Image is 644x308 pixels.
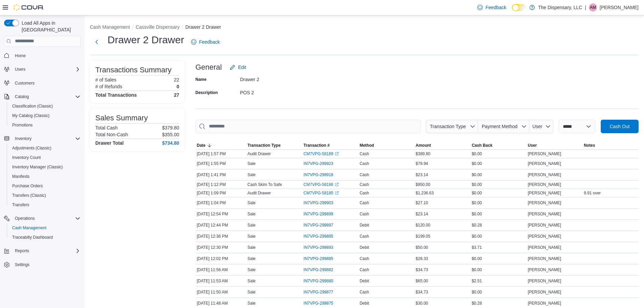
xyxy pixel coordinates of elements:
[15,216,35,221] span: Operations
[136,24,180,30] button: Cassville Dispensary
[227,61,249,74] button: Edit
[601,120,639,133] button: Cash Out
[195,243,246,252] div: [DATE] 12:30 PM
[360,172,369,177] span: Cash
[12,51,80,60] span: Home
[360,151,369,157] span: Cash
[90,24,639,32] nav: An example of EuiBreadcrumbs
[12,214,80,222] span: Operations
[416,289,428,295] span: $34.73
[529,120,553,133] button: User
[9,182,46,190] a: Purchase Orders
[9,224,80,232] span: Cash Management
[416,190,434,196] span: $1,236.63
[304,211,333,217] span: IN7VPG-299899
[247,256,256,261] p: Sale
[1,51,83,61] button: Home
[304,277,340,285] button: IN7VPG-299880
[195,160,246,168] div: [DATE] 1:55 PM
[7,172,83,181] button: Manifests
[470,171,526,179] div: $0.00
[360,190,369,196] span: Cash
[247,234,256,239] p: Sale
[538,3,582,11] p: The Dispensary, LLC
[199,39,220,45] span: Feedback
[304,143,330,148] span: Transaction #
[90,24,130,30] button: Cash Management
[195,299,246,307] div: [DATE] 11:48 AM
[247,289,256,295] p: Sale
[12,122,33,128] span: Promotions
[304,200,333,206] span: IN7VPG-299903
[1,246,83,256] button: Reports
[528,289,561,295] span: [PERSON_NAME]
[12,135,34,143] button: Inventory
[195,120,421,133] input: This is a search bar. As you type, the results lower in the page will automatically filter.
[9,191,49,199] a: Transfers (Classic)
[470,299,526,307] div: $0.28
[9,191,80,199] span: Transfers (Classic)
[12,164,63,170] span: Inventory Manager (Classic)
[195,181,246,189] div: [DATE] 1:12 PM
[512,4,526,11] input: Dark Mode
[95,132,128,137] h6: Total Non-Cash
[360,245,369,250] span: Debit
[528,245,561,250] span: [PERSON_NAME]
[475,1,509,14] a: Feedback
[95,77,116,82] h6: # of Sales
[304,266,340,274] button: IN7VPG-299882
[360,256,369,261] span: Cash
[600,3,639,11] p: [PERSON_NAME]
[470,189,526,197] div: $0.00
[430,124,466,129] span: Transaction Type
[360,211,369,217] span: Cash
[582,141,639,149] button: Notes
[470,221,526,229] div: $0.28
[470,232,526,240] div: $0.00
[195,232,246,240] div: [DATE] 12:36 PM
[304,172,333,177] span: IN7VPG-299918
[12,225,46,231] span: Cash Management
[247,161,256,166] p: Sale
[247,267,256,273] p: Sale
[12,145,51,151] span: Adjustments (Classic)
[1,134,83,143] button: Inventory
[9,153,80,162] span: Inventory Count
[247,200,256,206] p: Sale
[176,84,179,89] p: 0
[95,140,124,146] h4: Drawer Total
[528,234,561,239] span: [PERSON_NAME]
[528,190,561,196] span: [PERSON_NAME]
[304,210,340,218] button: IN7VPG-299899
[528,143,537,148] span: User
[195,150,246,158] div: [DATE] 1:57 PM
[195,77,207,82] label: Name
[247,172,256,177] p: Sale
[528,301,561,306] span: [PERSON_NAME]
[304,289,333,295] span: IN7VPG-299877
[197,143,206,148] span: Date
[335,191,339,195] svg: External link
[9,201,80,209] span: Transfers
[247,245,256,250] p: Sale
[584,143,595,148] span: Notes
[589,3,597,11] div: Alisha Madison
[7,153,83,162] button: Inventory Count
[15,136,31,141] span: Inventory
[95,66,171,74] h3: Transactions Summary
[304,234,333,239] span: IN7VPG-299895
[470,243,526,252] div: $3.71
[162,132,179,137] p: $355.00
[590,3,596,11] span: AM
[108,33,184,47] h1: Drawer 2 Drawer
[528,161,561,166] span: [PERSON_NAME]
[247,143,281,148] span: Transaction Type
[304,232,340,240] button: IN7VPG-299895
[9,163,80,171] span: Inventory Manager (Classic)
[416,234,430,239] span: $199.05
[7,162,83,172] button: Inventory Manager (Classic)
[7,200,83,210] button: Transfers
[247,211,256,217] p: Sale
[360,234,369,239] span: Cash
